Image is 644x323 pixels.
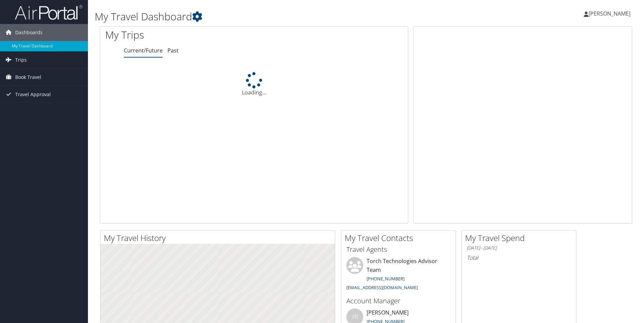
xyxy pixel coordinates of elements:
[95,9,456,24] h1: My Travel Dashboard
[100,72,408,96] div: Loading...
[589,10,630,17] span: [PERSON_NAME]
[124,47,163,54] a: Current/Future
[167,47,179,54] a: Past
[584,3,637,24] a: [PERSON_NAME]
[465,232,576,244] h2: My Travel Spend
[467,254,571,261] h6: Total
[346,245,451,254] h3: Travel Agents
[15,69,41,86] span: Book Travel
[104,232,335,244] h2: My Travel History
[367,276,405,282] a: [PHONE_NUMBER]
[346,284,418,290] a: [EMAIL_ADDRESS][DOMAIN_NAME]
[343,257,454,293] li: Torch Technologies Advisor Team
[346,296,451,306] h3: Account Manager
[345,232,456,244] h2: My Travel Contacts
[15,24,43,41] span: Dashboards
[15,4,83,20] img: airportal-logo.png
[15,86,51,103] span: Travel Approval
[105,28,275,42] h1: My Trips
[15,51,27,68] span: Trips
[467,245,571,251] h6: [DATE] - [DATE]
